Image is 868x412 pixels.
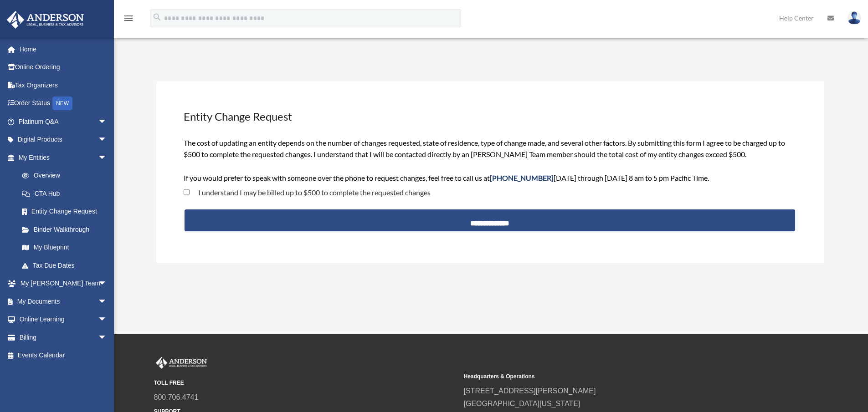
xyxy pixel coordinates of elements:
[152,12,162,22] i: search
[154,357,209,369] img: Anderson Advisors Platinum Portal
[6,328,121,346] a: Billingarrow_drop_down
[464,387,596,395] a: [STREET_ADDRESS][PERSON_NAME]
[4,11,87,29] img: Anderson Advisors Platinum Portal
[6,58,121,76] a: Online Ordering
[98,112,116,131] span: arrow_drop_down
[184,138,785,182] span: The cost of updating an entity depends on the number of changes requested, state of residence, ty...
[6,148,121,167] a: My Entitiesarrow_drop_down
[13,167,121,185] a: Overview
[123,13,134,24] i: menu
[154,378,457,388] small: TOLL FREE
[154,393,199,401] a: 800.706.4741
[98,292,116,311] span: arrow_drop_down
[13,220,121,239] a: Binder Walkthrough
[98,275,116,293] span: arrow_drop_down
[98,148,116,167] span: arrow_drop_down
[6,310,121,329] a: Online Learningarrow_drop_down
[6,275,121,293] a: My [PERSON_NAME] Teamarrow_drop_down
[6,346,121,365] a: Events Calendar
[98,328,116,347] span: arrow_drop_down
[6,94,121,113] a: Order StatusNEW
[490,173,554,182] span: [PHONE_NUMBER]
[52,97,72,110] div: NEW
[464,400,580,407] a: [GEOGRAPHIC_DATA][US_STATE]
[847,11,861,25] img: User Pic
[6,292,121,310] a: My Documentsarrow_drop_down
[13,256,121,275] a: Tax Due Dates
[190,189,431,196] label: I understand I may be billed up to $500 to complete the requested changes
[98,131,116,149] span: arrow_drop_down
[13,184,121,203] a: CTA Hub
[464,372,767,381] small: Headquarters & Operations
[183,108,797,125] h3: Entity Change Request
[6,131,121,149] a: Digital Productsarrow_drop_down
[13,203,116,221] a: Entity Change Request
[13,239,121,257] a: My Blueprint
[6,40,121,58] a: Home
[98,310,116,329] span: arrow_drop_down
[6,112,121,131] a: Platinum Q&Aarrow_drop_down
[6,76,121,94] a: Tax Organizers
[123,16,134,24] a: menu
